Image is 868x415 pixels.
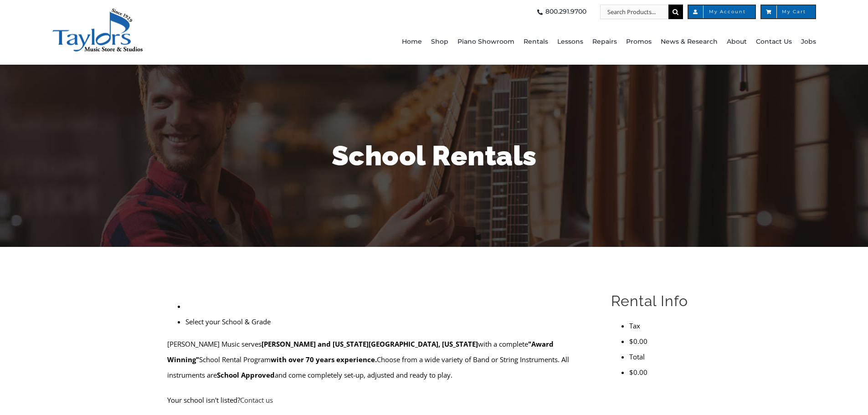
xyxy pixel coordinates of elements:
li: $0.00 [629,333,701,349]
strong: with over 70 years experience. [271,355,377,364]
input: Search [668,5,683,19]
li: Select your School & Grade [185,314,590,329]
a: My Cart [760,5,816,19]
span: My Account [698,10,746,14]
span: Lessons [557,35,583,49]
a: Piano Showroom [457,19,514,65]
span: Shop [431,35,448,49]
a: News & Research [661,19,718,65]
strong: [PERSON_NAME] and [US_STATE][GEOGRAPHIC_DATA], [US_STATE] [262,339,478,348]
a: About [727,19,747,65]
a: Repairs [592,19,617,65]
a: My Account [688,5,756,19]
a: Jobs [801,19,816,65]
a: Rentals [524,19,548,65]
li: Tax [629,318,701,333]
nav: Top Right [251,5,816,19]
a: Home [402,19,422,65]
span: About [727,35,747,49]
span: Promos [626,35,652,49]
a: Shop [431,19,448,65]
span: Contact Us [756,35,792,49]
span: Rentals [524,35,548,49]
h2: Rental Info [611,292,701,311]
li: $0.00 [629,364,701,380]
input: Search Products... [600,5,668,19]
a: taylors-music-store-west-chester [52,7,143,16]
a: 800.291.9700 [534,5,586,19]
p: Your school isn't listed? [167,392,590,408]
span: Home [402,35,422,49]
a: Promos [626,19,652,65]
li: Total [629,349,701,364]
a: Contact us [240,395,273,405]
span: My Cart [770,10,806,14]
span: Piano Showroom [457,35,514,49]
span: Repairs [592,35,617,49]
span: News & Research [661,35,718,49]
a: Lessons [557,19,583,65]
span: Jobs [801,35,816,49]
p: [PERSON_NAME] Music serves with a complete School Rental Program Choose from a wide variety of Ba... [167,336,590,383]
nav: Main Menu [251,19,816,65]
a: Contact Us [756,19,792,65]
h1: School Rentals [168,137,701,175]
span: 800.291.9700 [545,5,586,19]
strong: School Approved [217,370,275,379]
